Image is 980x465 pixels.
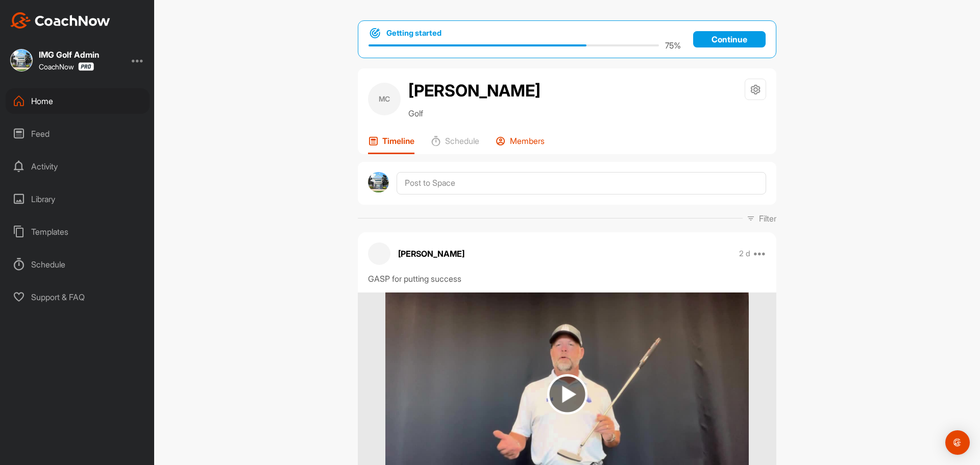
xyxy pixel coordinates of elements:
p: Schedule [445,136,479,146]
div: GASP for putting success [368,273,766,285]
p: Filter [759,212,776,225]
div: Support & FAQ [6,284,150,310]
div: CoachNow [39,62,94,71]
p: 2 d [739,249,750,259]
h1: Getting started [386,28,442,39]
p: Golf [408,107,541,119]
h2: [PERSON_NAME] [408,79,541,103]
div: MC [368,83,401,115]
div: Feed [6,121,150,146]
img: CoachNow Pro [78,62,94,71]
p: Members [510,136,545,146]
div: IMG Golf Admin [39,51,100,59]
p: Timeline [382,136,414,146]
img: play [547,374,587,414]
div: Templates [6,219,150,244]
a: Continue [693,31,766,47]
p: [PERSON_NAME] [398,248,464,260]
img: avatar [368,172,389,193]
div: Open Intercom Messenger [945,430,970,455]
img: square_e24ab7e1e8666c6ba6e3f1b6a9a0c7eb.jpg [10,49,33,71]
div: Home [6,88,150,114]
img: CoachNow [10,12,110,29]
img: bullseye [369,27,381,39]
p: 75 % [665,39,681,52]
div: Library [6,186,150,212]
div: Activity [6,154,150,179]
div: Schedule [6,252,150,277]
